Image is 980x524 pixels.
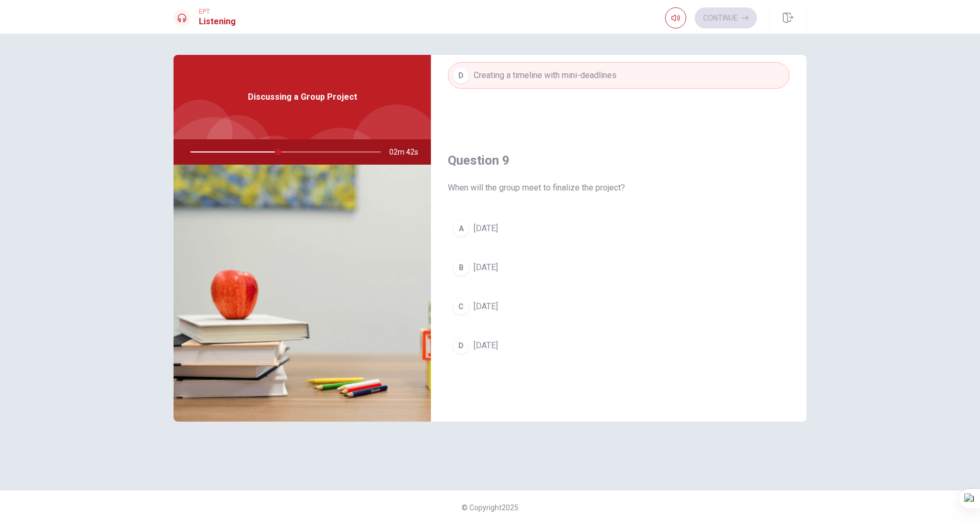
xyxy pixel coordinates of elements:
[248,91,357,103] span: Discussing a Group Project
[474,69,617,82] span: Creating a timeline with mini-deadlines
[199,8,236,15] span: EPT
[474,300,498,313] span: [DATE]
[448,332,790,359] button: D[DATE]
[474,261,498,274] span: [DATE]
[474,222,498,235] span: [DATE]
[474,339,498,352] span: [DATE]
[453,67,469,84] div: D
[453,337,469,354] div: D
[174,165,431,422] img: Discussing a Group Project
[448,62,790,89] button: DCreating a timeline with mini-deadlines
[453,259,469,276] div: B
[448,293,790,320] button: C[DATE]
[462,503,518,512] span: © Copyright 2025
[389,139,427,165] span: 02m 42s
[448,215,790,242] button: A[DATE]
[453,298,469,315] div: C
[448,152,790,169] h4: Question 9
[448,182,790,194] span: When will the group meet to finalize the project?
[199,15,236,28] h1: Listening
[453,220,469,237] div: A
[448,254,790,281] button: B[DATE]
